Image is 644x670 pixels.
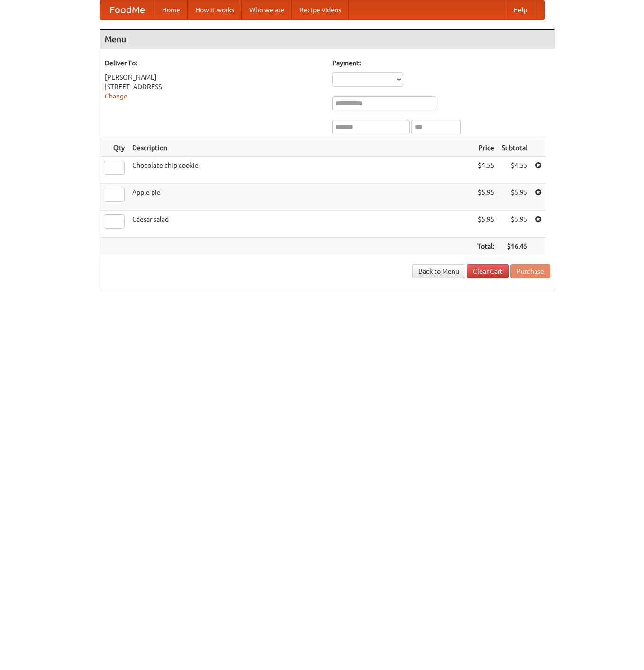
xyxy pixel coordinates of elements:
[473,157,498,184] td: $4.55
[473,238,498,255] th: Total:
[188,0,242,19] a: How it works
[105,82,323,91] div: [STREET_ADDRESS]
[498,211,531,238] td: $5.95
[242,0,292,19] a: Who we are
[473,139,498,157] th: Price
[128,184,473,211] td: Apple pie
[467,264,509,278] a: Clear Cart
[154,0,188,19] a: Home
[105,92,127,100] a: Change
[412,264,465,278] a: Back to Menu
[100,139,128,157] th: Qty
[292,0,349,19] a: Recipe videos
[128,211,473,238] td: Caesar salad
[100,30,555,49] h4: Menu
[498,139,531,157] th: Subtotal
[128,139,473,157] th: Description
[498,157,531,184] td: $4.55
[498,184,531,211] td: $5.95
[105,58,323,68] h5: Deliver To:
[332,58,550,68] h5: Payment:
[100,0,154,19] a: FoodMe
[473,211,498,238] td: $5.95
[128,157,473,184] td: Chocolate chip cookie
[473,184,498,211] td: $5.95
[105,72,323,82] div: [PERSON_NAME]
[506,0,535,19] a: Help
[498,238,531,255] th: $16.45
[510,264,550,278] button: Purchase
